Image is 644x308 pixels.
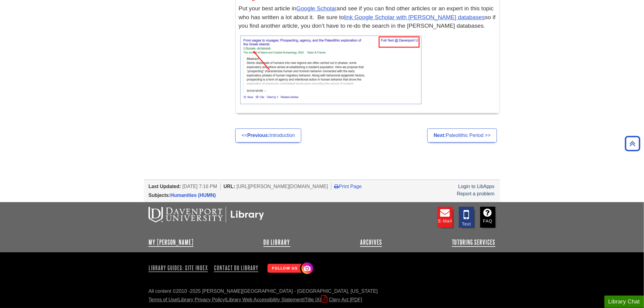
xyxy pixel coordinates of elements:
[344,14,485,20] a: link Google Scholar with [PERSON_NAME] databases
[604,296,644,308] button: Library Chat
[226,297,304,302] a: Library Web Accessibility Statement
[170,193,216,198] a: Humanities (HUMN)
[236,184,328,189] span: [URL][PERSON_NAME][DOMAIN_NAME]
[321,297,362,302] a: Clery Act
[247,133,270,138] strong: Previous:
[149,288,495,303] div: All content ©2010 - 2025 [PERSON_NAME][GEOGRAPHIC_DATA] - [GEOGRAPHIC_DATA], [US_STATE] | | | |
[224,184,235,189] span: URL:
[212,263,261,273] a: Contact DU Library
[296,5,337,12] a: Google Scholar
[149,297,177,302] a: Terms of Use
[334,184,362,189] a: Print Page
[457,191,495,196] a: Report a problem
[427,128,497,142] a: Next:Paleolithic Period >>
[459,207,474,228] a: Text
[434,133,446,138] strong: Next:
[239,4,497,30] p: Put your best article in and see if you can find other articles or an expert in this topic who ha...
[264,239,290,246] a: DU Library
[438,207,453,228] a: E-mail
[452,239,495,246] a: Tutoring Services
[334,184,339,189] i: Print Page
[149,239,194,246] a: My [PERSON_NAME]
[235,128,301,142] a: <<Previous:Introduction
[178,297,225,302] a: Library Privacy Policy
[360,239,382,246] a: Archives
[149,184,181,189] span: Last Updated:
[305,297,320,302] a: Title IX
[149,263,210,273] a: Library Guides: Site Index
[149,207,264,222] img: DU Libraries
[264,260,315,277] img: Follow Us! Instagram
[458,184,495,189] a: Login to LibApps
[149,193,170,198] span: Subjects:
[480,207,495,228] a: FAQ
[182,184,217,189] span: [DATE] 7:16 PM
[623,139,642,148] a: Back to Top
